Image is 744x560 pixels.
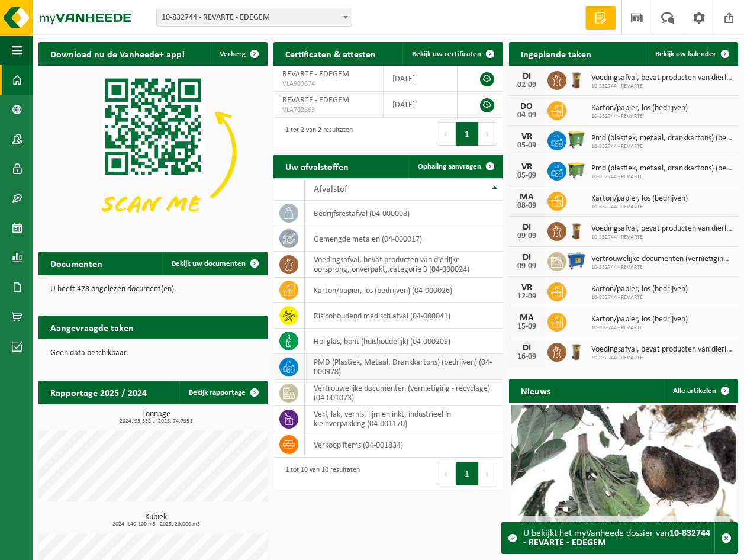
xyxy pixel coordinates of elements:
button: Previous [437,122,456,146]
a: Bekijk rapportage [179,381,266,404]
span: 10-832744 - REVARTE [591,173,732,181]
h2: Uw afvalstoffen [273,155,360,178]
h2: Certificaten & attesten [273,42,388,65]
img: WB-0660-HPE-BE-04 [566,250,587,271]
span: VLA702863 [282,105,373,115]
td: verkoop items (04-001834) [305,432,503,458]
h2: Nieuws [509,379,562,402]
p: Geen data beschikbaar. [50,349,256,358]
div: 04-09 [515,111,539,120]
a: Bekijk uw documenten [162,252,266,275]
div: VR [515,283,539,292]
td: voedingsafval, bevat producten van dierlijke oorsprong, onverpakt, categorie 3 (04-000024) [305,252,503,278]
button: Previous [437,462,456,485]
h2: Rapportage 2025 / 2024 [38,381,159,404]
div: 15-09 [515,323,539,331]
h2: Documenten [38,252,114,275]
div: 1 tot 10 van 10 resultaten [279,461,360,487]
td: bedrijfsrestafval (04-000008) [305,201,503,226]
td: [DATE] [384,66,458,92]
span: 2024: 93,332 t - 2025: 74,795 t [44,419,268,424]
img: WB-0140-HPE-BN-01 [566,220,587,240]
a: Ophaling aanvragen [408,155,502,178]
div: VR [515,132,539,141]
td: verf, lak, vernis, lijm en inkt, industrieel in kleinverpakking (04-001170) [305,406,503,432]
button: Next [479,122,497,146]
span: REVARTE - EDEGEM [282,96,349,105]
div: 12-09 [515,292,539,301]
a: Alle artikelen [664,379,737,403]
img: Download de VHEPlus App [38,66,268,238]
span: Afvalstof [314,185,347,194]
h2: Download nu de Vanheede+ app! [38,42,197,65]
span: Voedingsafval, bevat producten van dierlijke oorsprong, onverpakt, categorie 3 [591,73,732,83]
span: Pmd (plastiek, metaal, drankkartons) (bedrijven) [591,164,732,173]
div: 09-09 [515,262,539,271]
span: 10-832744 - REVARTE [591,264,732,271]
span: Bekijk uw kalender [655,50,716,58]
button: 1 [456,462,479,485]
span: Vertrouwelijke documenten (vernietiging - recyclage) [591,255,732,264]
h2: Aangevraagde taken [38,316,146,339]
div: MA [515,313,539,323]
div: DI [515,72,539,81]
a: Wat betekent de nieuwe RED-richtlijn voor u als klant? [511,405,736,553]
span: Verberg [220,50,246,58]
div: DO [515,102,539,111]
span: REVARTE - EDEGEM [282,70,349,79]
span: Voedingsafval, bevat producten van dierlijke oorsprong, onverpakt, categorie 3 [591,224,732,234]
span: Voedingsafval, bevat producten van dierlijke oorsprong, onverpakt, categorie 3 [591,345,732,355]
img: WB-0140-HPE-BN-01 [566,69,587,89]
span: Ophaling aanvragen [418,163,481,170]
td: PMD (Plastiek, Metaal, Drankkartons) (bedrijven) (04-000978) [305,354,503,380]
img: WB-1100-HPE-GN-50 [566,160,587,180]
div: 16-09 [515,353,539,361]
span: Pmd (plastiek, metaal, drankkartons) (bedrijven) [591,134,732,143]
span: 2024: 140,100 m3 - 2025: 20,000 m3 [44,522,268,527]
span: Karton/papier, los (bedrijven) [591,194,688,204]
span: 10-832744 - REVARTE [591,113,688,120]
a: Bekijk uw certificaten [402,42,502,66]
td: risicohoudend medisch afval (04-000041) [305,303,503,329]
td: [DATE] [384,92,458,118]
div: 08-09 [515,202,539,210]
button: 1 [456,122,479,146]
span: Wat betekent de nieuwe RED-richtlijn voor u als klant? [520,520,725,541]
div: 05-09 [515,172,539,180]
div: 05-09 [515,141,539,150]
div: U bekijkt het myVanheede dossier van [523,523,714,553]
td: gemengde metalen (04-000017) [305,226,503,252]
span: Karton/papier, los (bedrijven) [591,104,688,113]
div: MA [515,192,539,202]
div: DI [515,223,539,232]
div: 02-09 [515,81,539,89]
div: DI [515,343,539,353]
a: Bekijk uw kalender [646,42,737,66]
span: 10-832744 - REVARTE [591,355,732,362]
div: DI [515,253,539,262]
span: 10-832744 - REVARTE [591,143,732,150]
h3: Tonnage [44,410,268,424]
span: Karton/papier, los (bedrijven) [591,285,688,294]
span: 10-832744 - REVARTE [591,324,688,332]
div: 09-09 [515,232,539,240]
p: U heeft 478 ongelezen document(en). [50,285,256,294]
div: 1 tot 2 van 2 resultaten [279,121,353,147]
td: vertrouwelijke documenten (vernietiging - recyclage) (04-001073) [305,380,503,406]
td: hol glas, bont (huishoudelijk) (04-000209) [305,329,503,354]
img: WB-0770-HPE-GN-50 [566,130,587,150]
span: 10-832744 - REVARTE [591,83,732,90]
img: WB-0140-HPE-BN-01 [566,341,587,361]
span: 10-832744 - REVARTE [591,294,688,301]
span: Karton/papier, los (bedrijven) [591,315,688,324]
span: 10-832744 - REVARTE [591,204,688,211]
button: Next [479,462,497,485]
strong: 10-832744 - REVARTE - EDEGEM [523,529,710,548]
div: VR [515,162,539,172]
td: karton/papier, los (bedrijven) (04-000026) [305,278,503,303]
span: 10-832744 - REVARTE - EDEGEM [156,9,352,27]
button: Verberg [210,42,266,66]
h2: Ingeplande taken [509,42,603,65]
span: 10-832744 - REVARTE - EDEGEM [157,9,352,26]
span: 10-832744 - REVARTE [591,234,732,241]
